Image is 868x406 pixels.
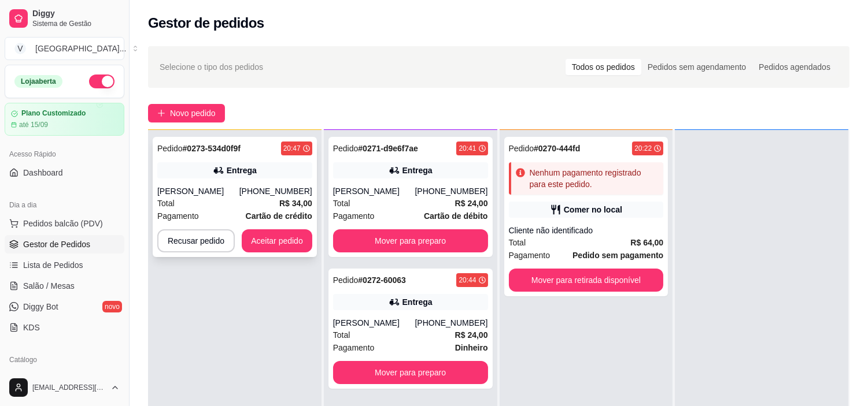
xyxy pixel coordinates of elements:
[5,297,124,316] a: Diggy Botnovo
[333,361,488,384] button: Mover para preparo
[333,275,359,285] span: Pedido
[5,235,124,254] a: Gestor de Pedidos
[283,144,301,153] div: 20:47
[333,341,375,354] span: Pagamento
[23,301,58,312] span: Diggy Bot
[534,144,580,153] strong: # 0270-444fd
[170,107,216,120] span: Novo pedido
[455,330,488,340] strong: R$ 24,00
[333,329,350,341] span: Total
[239,185,312,197] div: [PHONE_NUMBER]
[333,185,415,197] div: [PERSON_NAME]
[415,317,487,329] div: [PHONE_NUMBER]
[358,275,406,285] strong: # 0272-60063
[35,43,126,54] div: [GEOGRAPHIC_DATA] ...
[23,280,75,292] span: Salão / Mesas
[333,197,350,210] span: Total
[509,236,526,249] span: Total
[530,167,659,190] div: Nenhum pagamento registrado para este pedido.
[5,351,124,369] div: Catálogo
[21,109,86,118] article: Plano Customizado
[23,239,90,250] span: Gestor de Pedidos
[14,43,26,54] span: V
[227,165,257,176] div: Entrega
[5,196,124,214] div: Dia a dia
[23,167,63,178] span: Dashboard
[148,104,225,122] button: Novo pedido
[634,144,652,153] div: 20:22
[5,214,124,233] button: Pedidos balcão (PDV)
[509,249,551,262] span: Pagamento
[148,14,264,32] h2: Gestor de pedidos
[509,225,664,236] div: Cliente não identificado
[564,204,622,215] div: Comer no local
[333,317,415,329] div: [PERSON_NAME]
[630,238,663,247] strong: R$ 64,00
[19,120,48,129] article: até 15/09
[89,75,114,88] button: Alterar Status
[509,144,534,153] span: Pedido
[358,144,418,153] strong: # 0271-d9e6f7ae
[160,61,263,73] span: Selecione o tipo dos pedidos
[32,19,120,28] span: Sistema de Gestão
[333,229,488,252] button: Mover para preparo
[246,211,312,221] strong: Cartão de crédito
[32,383,106,392] span: [EMAIL_ADDRESS][DOMAIN_NAME]
[459,144,476,153] div: 20:41
[5,163,124,182] a: Dashboard
[5,374,124,401] button: [EMAIL_ADDRESS][DOMAIN_NAME]
[279,199,312,208] strong: R$ 34,00
[641,59,752,75] div: Pedidos sem agendamento
[402,165,433,176] div: Entrega
[333,144,359,153] span: Pedido
[752,59,837,75] div: Pedidos agendados
[5,145,124,163] div: Acesso Rápido
[183,144,241,153] strong: # 0273-534d0f9f
[455,343,488,352] strong: Dinheiro
[32,9,120,19] span: Diggy
[23,322,40,333] span: KDS
[5,277,124,295] a: Salão / Mesas
[5,5,124,32] a: DiggySistema de Gestão
[402,296,433,308] div: Entrega
[5,103,124,136] a: Plano Customizadoaté 15/09
[415,185,487,197] div: [PHONE_NUMBER]
[14,75,62,88] div: Loja aberta
[424,211,487,221] strong: Cartão de débito
[242,229,312,252] button: Aceitar pedido
[509,269,664,292] button: Mover para retirada disponível
[333,210,375,222] span: Pagamento
[157,109,165,117] span: plus
[157,210,199,222] span: Pagamento
[5,318,124,337] a: KDS
[23,218,103,229] span: Pedidos balcão (PDV)
[157,144,183,153] span: Pedido
[455,199,488,208] strong: R$ 24,00
[5,37,124,60] button: Select a team
[566,59,641,75] div: Todos os pedidos
[23,259,83,271] span: Lista de Pedidos
[572,251,663,260] strong: Pedido sem pagamento
[157,197,175,210] span: Total
[459,275,476,285] div: 20:44
[157,229,235,252] button: Recusar pedido
[5,256,124,274] a: Lista de Pedidos
[157,185,239,197] div: [PERSON_NAME]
